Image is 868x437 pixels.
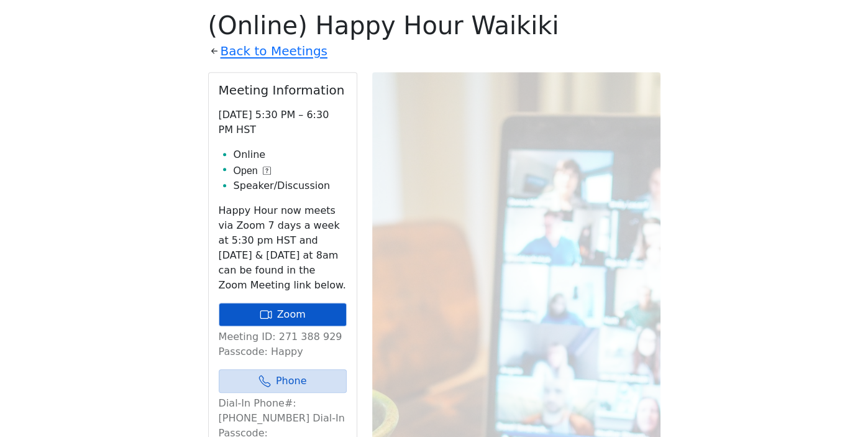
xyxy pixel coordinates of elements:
[219,329,347,359] p: Meeting ID: 271 388 929 Passcode: Happy
[219,203,347,293] p: Happy Hour now meets via Zoom 7 days a week at 5:30 pm HST and [DATE] & [DATE] at 8am can be foun...
[208,11,660,40] h1: (Online) Happy Hour Waikiki
[221,40,327,62] a: Back to Meetings
[234,178,347,193] li: Speaker/Discussion
[219,369,347,393] a: Phone
[219,83,347,98] h2: Meeting Information
[219,108,347,137] p: [DATE] 5:30 PM – 6:30 PM HST
[219,303,347,326] a: Zoom
[234,147,347,162] li: Online
[234,163,258,178] span: Open
[234,163,271,178] button: Open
